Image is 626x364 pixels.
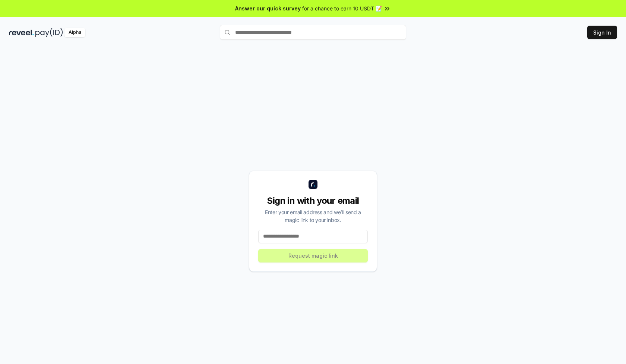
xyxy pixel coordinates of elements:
[258,195,368,207] div: Sign in with your email
[235,4,301,12] span: Answer our quick survey
[64,28,85,37] div: Alpha
[9,28,34,37] img: reveel_dark
[258,208,368,224] div: Enter your email address and we’ll send a magic link to your inbox.
[302,4,382,12] span: for a chance to earn 10 USDT 📝
[309,180,317,189] img: logo_small
[587,26,617,39] button: Sign In
[35,28,63,37] img: pay_id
